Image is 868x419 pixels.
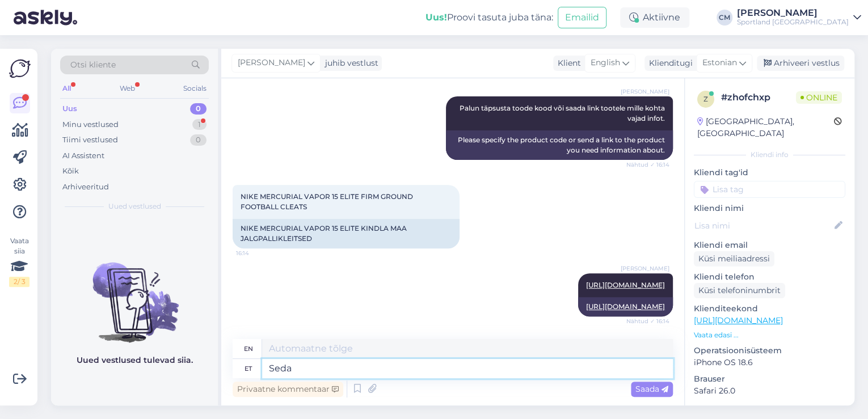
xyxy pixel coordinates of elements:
[262,359,673,378] textarea: Seda
[717,10,732,26] div: CM
[694,385,845,397] p: Safari 26.0
[108,201,161,211] span: Uued vestlused
[626,317,669,325] span: Nähtud ✓ 16:14
[694,373,845,385] p: Brauser
[62,166,79,177] div: Kõik
[737,18,849,27] div: Sportland [GEOGRAPHIC_DATA]
[62,103,77,115] div: Uus
[694,357,845,369] p: iPhone OS 18.6
[245,359,252,378] div: et
[626,160,669,169] span: Nähtud ✓ 16:14
[694,283,785,298] div: Küsi telefoninumbrit
[192,119,207,130] div: 1
[321,57,378,69] div: juhib vestlust
[233,219,460,248] div: NIKE MERCURIAL VAPOR 15 ELITE KINDLA MAA JALGPALLIKLEITSED
[737,9,861,27] a: [PERSON_NAME]Sportland [GEOGRAPHIC_DATA]
[62,150,104,162] div: AI Assistent
[51,242,218,344] img: No chats
[703,95,708,103] span: z
[62,181,109,193] div: Arhiveeritud
[9,236,30,287] div: Vaata siia
[694,181,845,198] input: Lisa tag
[425,11,553,24] div: Proovi tasuta juba täna:
[694,315,783,325] a: [URL][DOMAIN_NAME]
[591,57,620,69] span: English
[233,382,343,397] div: Privaatne kommentaar
[60,81,73,96] div: All
[190,103,207,115] div: 0
[796,91,842,104] span: Online
[694,219,832,232] input: Lisa nimi
[694,202,845,214] p: Kliendi nimi
[644,57,693,69] div: Klienditugi
[586,302,665,311] a: [URL][DOMAIN_NAME]
[635,384,668,394] span: Saada
[9,58,31,79] img: Askly Logo
[77,354,193,366] p: Uued vestlused tulevad siia.
[586,281,665,289] a: [URL][DOMAIN_NAME]
[694,150,845,160] div: Kliendi info
[694,303,845,315] p: Klienditeekond
[460,104,667,122] span: Palun täpsusta toode kood või saada link tootele mille kohta vajad infot.
[702,57,737,69] span: Estonian
[70,59,116,71] span: Otsi kliente
[621,87,669,96] span: [PERSON_NAME]
[190,134,207,146] div: 0
[446,130,673,160] div: Please specify the product code or send a link to the product you need information about.
[241,192,415,211] span: NIKE MERCURIAL VAPOR 15 ELITE FIRM GROUND FOOTBALL CLEATS
[9,277,30,287] div: 2 / 3
[62,134,118,146] div: Tiimi vestlused
[697,116,834,139] div: [GEOGRAPHIC_DATA], [GEOGRAPHIC_DATA]
[694,330,845,340] p: Vaata edasi ...
[694,271,845,283] p: Kliendi telefon
[553,57,581,69] div: Klient
[694,345,845,357] p: Operatsioonisüsteem
[621,264,669,273] span: [PERSON_NAME]
[244,339,253,358] div: en
[238,57,305,69] span: [PERSON_NAME]
[694,251,774,266] div: Küsi meiliaadressi
[558,7,606,28] button: Emailid
[694,239,845,251] p: Kliendi email
[181,81,209,96] div: Socials
[737,9,849,18] div: [PERSON_NAME]
[425,12,447,23] b: Uus!
[620,7,689,28] div: Aktiivne
[757,56,844,71] div: Arhiveeri vestlus
[117,81,137,96] div: Web
[694,167,845,179] p: Kliendi tag'id
[62,119,119,130] div: Minu vestlused
[236,249,279,257] span: 16:14
[721,91,796,104] div: # zhofchxp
